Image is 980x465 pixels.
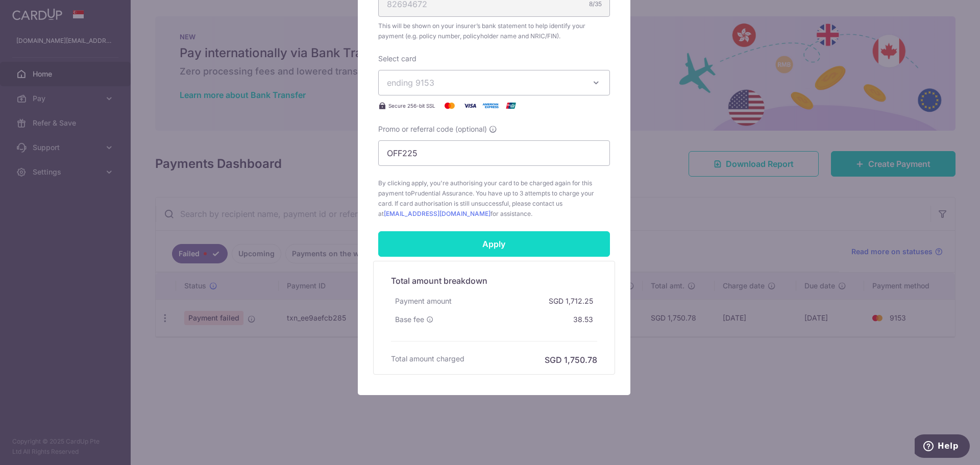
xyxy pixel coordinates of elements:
iframe: Opens a widget where you can find more information [915,434,970,460]
input: Apply [378,231,610,257]
button: ending 9153 [378,70,610,95]
span: Prudential Assurance [411,189,473,197]
span: Promo or referral code (optional) [378,124,487,134]
div: Payment amount [391,292,456,310]
span: By clicking apply, you're authorising your card to be charged again for this payment to . You hav... [378,178,610,219]
span: Base fee [395,314,424,325]
h5: Total amount breakdown [391,275,597,287]
a: [EMAIL_ADDRESS][DOMAIN_NAME] [384,210,491,217]
h6: Total amount charged [391,354,464,364]
span: ending 9153 [387,78,434,88]
img: Mastercard [439,100,460,112]
img: American Express [480,100,501,112]
span: This will be shown on your insurer’s bank statement to help identify your payment (e.g. policy nu... [378,21,610,41]
div: SGD 1,712.25 [545,292,597,310]
img: UnionPay [501,100,521,112]
img: Visa [460,100,480,112]
label: Select card [378,54,416,64]
h6: SGD 1,750.78 [545,354,597,366]
div: 38.53 [569,310,597,329]
span: Secure 256-bit SSL [388,102,435,110]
